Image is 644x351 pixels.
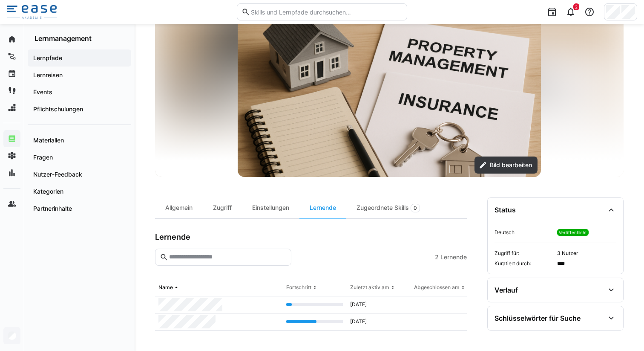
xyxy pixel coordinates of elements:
[575,4,578,9] span: 2
[494,250,554,257] span: Zugriff für:
[155,232,190,242] h3: Lernende
[494,229,554,236] span: Deutsch
[494,260,554,267] span: Kuratiert durch:
[494,286,518,294] div: Verlauf
[299,197,346,218] div: Lernende
[557,250,616,257] span: 3 Nutzer
[350,301,367,308] span: [DATE]
[242,197,299,218] div: Einstellungen
[489,161,533,169] span: Bild bearbeiten
[414,205,417,212] span: 0
[435,253,439,261] span: 2
[158,284,173,291] div: Name
[286,284,311,291] div: Fortschritt
[350,284,389,291] div: Zuletzt aktiv am
[440,253,467,261] span: Lernende
[250,8,402,16] input: Skills und Lernpfade durchsuchen…
[474,157,538,174] button: Bild bearbeiten
[350,318,367,325] span: [DATE]
[155,197,203,218] div: Allgemein
[203,197,242,218] div: Zugriff
[494,206,516,214] div: Status
[559,230,587,235] span: Veröffentlicht
[346,197,430,218] div: Zugeordnete Skills
[494,314,581,322] div: Schlüsselwörter für Suche
[414,284,460,291] div: Abgeschlossen am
